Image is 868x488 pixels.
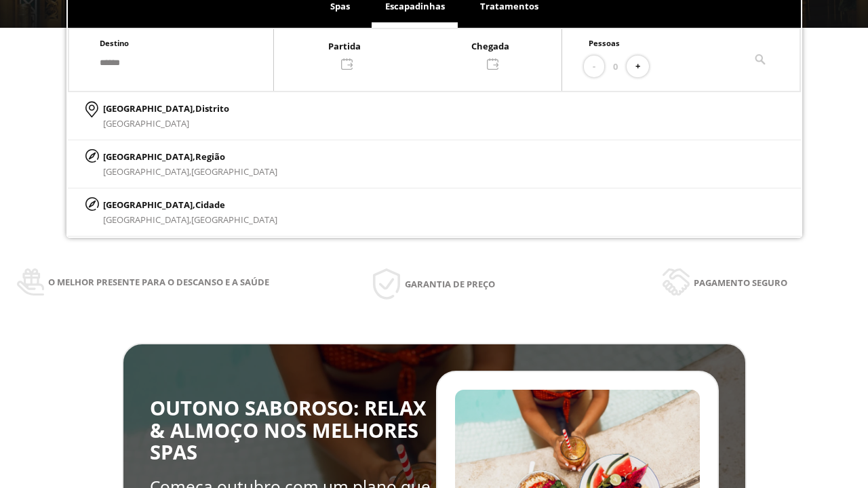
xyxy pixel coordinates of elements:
[694,275,787,290] span: Pagamento seguro
[627,56,649,78] button: +
[195,150,225,163] span: Região
[103,165,191,178] span: [GEOGRAPHIC_DATA],
[589,38,620,48] span: Pessoas
[195,102,229,115] span: Distrito
[100,38,129,48] span: Destino
[150,394,427,466] span: OUTONO SABOROSO: RELAX & ALMOÇO NOS MELHORES SPAS
[48,274,269,289] span: O melhor presente para o descanso e a saúde
[195,199,225,211] span: Cidade
[103,149,277,164] p: [GEOGRAPHIC_DATA],
[103,117,189,129] span: [GEOGRAPHIC_DATA]
[584,56,604,78] button: -
[191,165,277,178] span: [GEOGRAPHIC_DATA]
[103,197,277,212] p: [GEOGRAPHIC_DATA],
[103,213,191,226] span: [GEOGRAPHIC_DATA],
[103,101,229,116] p: [GEOGRAPHIC_DATA],
[191,213,277,226] span: [GEOGRAPHIC_DATA]
[613,59,618,74] span: 0
[405,277,495,291] span: Garantia de preço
